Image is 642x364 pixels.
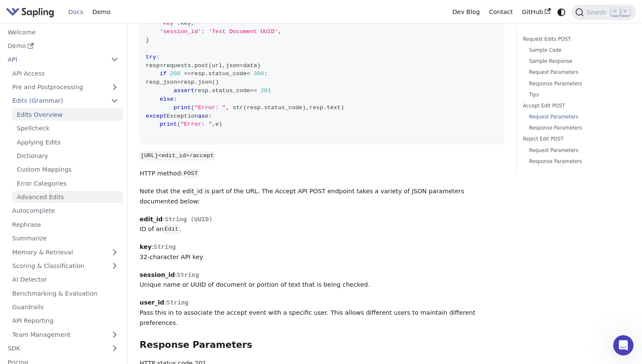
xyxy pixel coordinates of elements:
a: Contact [484,6,518,19]
span: 200 [170,71,181,77]
span: if [160,71,166,77]
img: Sapling.ai [6,6,54,18]
span: json [198,79,212,85]
span: : [174,96,177,102]
span: ) [257,62,260,69]
span: resp [247,104,261,111]
span: "Error: " [180,121,212,127]
span: 'Test Document UUID' [208,28,278,35]
code: [URL]<edit_id>/accept [140,152,215,160]
a: Response Parameters [529,80,624,88]
span: <= [184,71,191,77]
span: : [264,71,267,77]
span: . [191,62,194,69]
button: Search (Command+K) [572,5,636,20]
span: : [208,113,212,119]
a: Docs [64,6,88,19]
button: Collapse sidebar category 'API' [106,54,123,66]
p: : 32-character API key [140,242,504,262]
a: Edits (Grammar) [8,95,123,107]
a: Tips [529,91,624,99]
h3: Response Parameters [140,339,504,351]
span: resp [309,104,323,111]
kbd: ⌘ [611,8,619,16]
span: . [208,87,212,94]
span: ( [212,79,215,85]
a: Custom Mappings [12,164,123,176]
span: : [177,20,180,26]
span: Exception [166,113,198,119]
span: String (UUID) [165,216,213,223]
a: Sample Response [529,57,624,65]
button: Switch between dark and light mode (currently system mode) [555,6,568,18]
span: else [160,96,174,102]
span: String [166,299,189,306]
span: 201 [261,87,271,94]
span: assert [174,87,194,94]
span: . [323,104,327,111]
span: requests [163,62,191,69]
a: Memory & Retrieval [8,246,123,258]
span: resp [194,87,208,94]
span: e [215,121,219,127]
span: data [243,62,257,69]
strong: edit_id [140,216,163,223]
a: API Reporting [8,315,123,327]
span: 300 [253,71,264,77]
a: Sapling.ai [6,6,57,18]
span: , [212,121,215,127]
span: , [306,104,309,111]
span: resp [191,71,205,77]
a: Request Edits POST [523,35,627,43]
span: key [180,20,191,26]
span: , [222,62,226,69]
span: except [146,113,166,119]
iframe: Intercom live chat [613,335,634,356]
span: , [278,28,282,35]
span: as [198,113,205,119]
a: Autocomplete [8,205,123,217]
strong: user_id [140,299,164,306]
span: ( [243,104,247,111]
a: API Access [8,67,123,79]
span: . [261,104,264,111]
span: ) [341,104,344,111]
span: text [327,104,341,111]
a: Dev Blog [448,6,484,19]
span: ( [191,104,194,111]
span: resp_json [146,79,177,85]
span: : [201,28,205,35]
code: POST [183,169,199,178]
span: 'key' [160,20,177,26]
a: Error Categories [12,177,123,189]
span: ) [302,104,306,111]
a: Edits Overview [12,108,123,121]
a: Pre and Postprocessing [8,81,123,93]
a: Reject Edit POST [523,135,627,143]
span: String [154,243,176,250]
strong: key [140,243,152,250]
p: : Pass this in to associate the accept event with a specific user. This allows different users to... [140,298,504,328]
span: Search [584,9,611,16]
a: Summarize [8,232,123,245]
code: Edit [163,225,180,234]
span: == [250,87,257,94]
span: 'session_id' [160,28,201,35]
span: : [156,54,160,60]
p: : Unique name or UUID of document or portion of text that is being checked. [140,270,504,291]
a: Response Parameters [529,158,624,166]
a: Request Parameters [529,147,624,155]
a: Demo [88,6,115,19]
span: ) [215,79,219,85]
span: json [226,62,240,69]
span: . [194,79,198,85]
a: Sample Code [529,46,624,54]
strong: session_id [140,271,175,278]
span: "Error: " [194,104,226,111]
button: Expand sidebar category 'SDK' [106,342,123,355]
a: Guardrails [8,301,123,313]
span: print [174,104,191,111]
span: status_code [212,87,250,94]
a: Request Parameters [529,113,624,121]
a: GitHub [517,6,555,19]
